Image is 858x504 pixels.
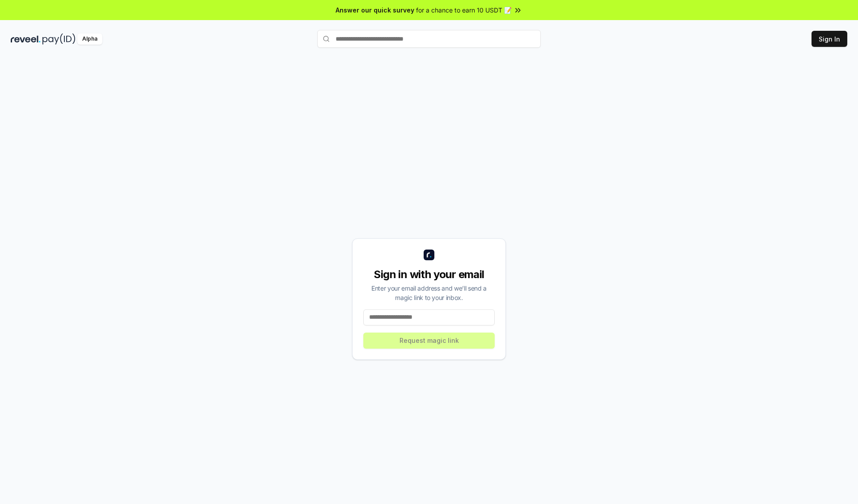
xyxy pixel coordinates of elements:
img: reveel_dark [11,33,41,45]
div: Alpha [77,33,102,45]
button: Sign In [812,31,847,47]
img: logo_small [424,250,434,260]
div: Sign in with your email [363,267,495,282]
div: Enter your email address and we’ll send a magic link to your inbox. [363,283,495,302]
span: for a chance to earn 10 USDT 📝 [416,5,512,15]
img: pay_id [42,33,76,45]
span: Answer our quick survey [336,5,414,15]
